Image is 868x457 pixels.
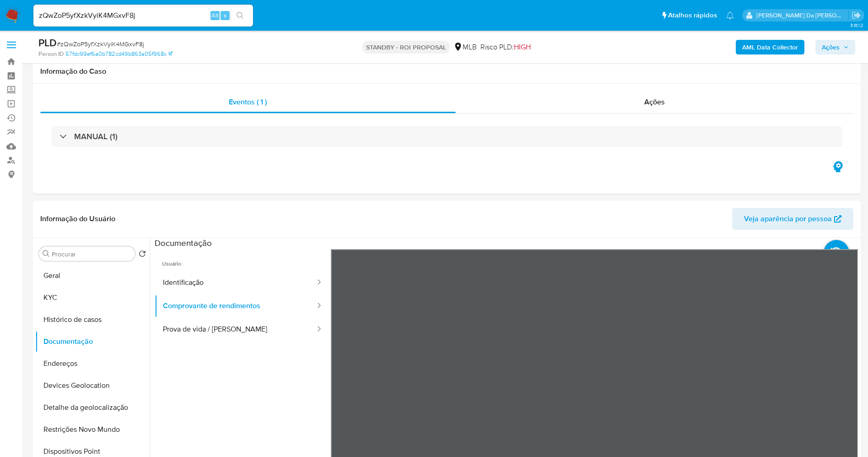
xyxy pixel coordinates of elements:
h1: Informação do Caso [40,67,853,76]
p: STANDBY - ROI PROPOSAL [362,41,450,54]
span: s [224,11,226,20]
span: Atalhos rápidos [668,11,717,20]
p: patricia.varelo@mercadopago.com.br [756,11,849,20]
b: PLD [38,35,57,50]
div: MLB [453,42,477,52]
input: Procurar [52,250,131,258]
button: AML Data Collector [736,40,804,54]
button: Procurar [43,250,50,257]
a: 57fdc99ef6a0b782cd49b863a05f968c [65,50,173,58]
h1: Informação do Usuário [40,214,115,223]
button: Restrições Novo Mundo [35,419,150,441]
h3: MANUAL (1) [74,131,118,141]
span: Ações [822,40,840,54]
span: # zQwZoP5yfXzkVyiK4MGxvF8j [57,39,144,49]
b: AML Data Collector [742,40,798,54]
div: MANUAL (1) [51,126,842,147]
input: Pesquise usuários ou casos... [33,10,253,22]
button: Veja aparência por pessoa [732,208,853,230]
span: Ações [644,97,665,107]
span: Alt [211,11,219,20]
a: Sair [852,11,861,20]
button: Retornar ao pedido padrão [139,250,146,260]
b: Person ID [38,50,64,58]
a: Notificações [726,11,734,19]
button: Documentação [35,331,150,353]
span: Risco PLD: [480,42,531,52]
button: Ações [815,40,855,54]
button: Endereços [35,353,150,375]
button: Detalhe da geolocalização [35,397,150,419]
span: Eventos ( 1 ) [229,97,267,107]
button: KYC [35,287,150,309]
span: HIGH [514,42,531,52]
button: search-icon [231,9,249,22]
button: Histórico de casos [35,309,150,331]
button: Geral [35,265,150,287]
span: Veja aparência por pessoa [744,208,832,230]
button: Devices Geolocation [35,375,150,397]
